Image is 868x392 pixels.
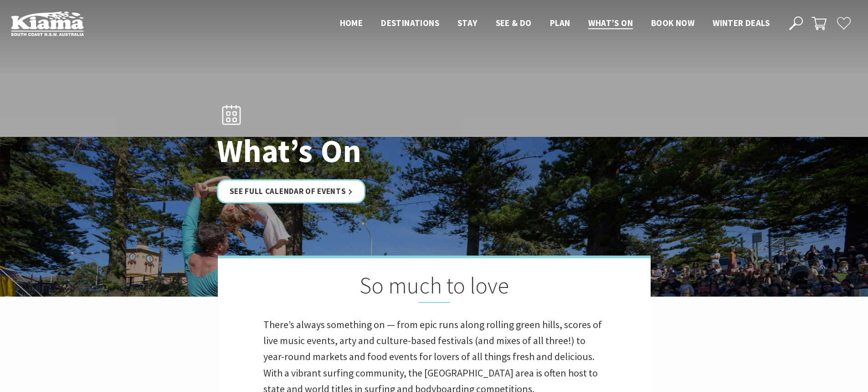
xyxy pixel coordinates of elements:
[496,17,532,28] span: See & Do
[217,133,474,168] h1: What’s On
[340,17,363,28] span: Home
[263,272,605,303] h2: So much to love
[651,17,694,28] span: Book now
[713,17,770,28] span: Winter Deals
[331,16,779,31] nav: Main Menu
[588,17,633,28] span: What’s On
[381,17,439,28] span: Destinations
[217,179,366,204] a: See Full Calendar of Events
[550,17,570,28] span: Plan
[457,17,478,28] span: Stay
[11,11,84,36] img: Kiama Logo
